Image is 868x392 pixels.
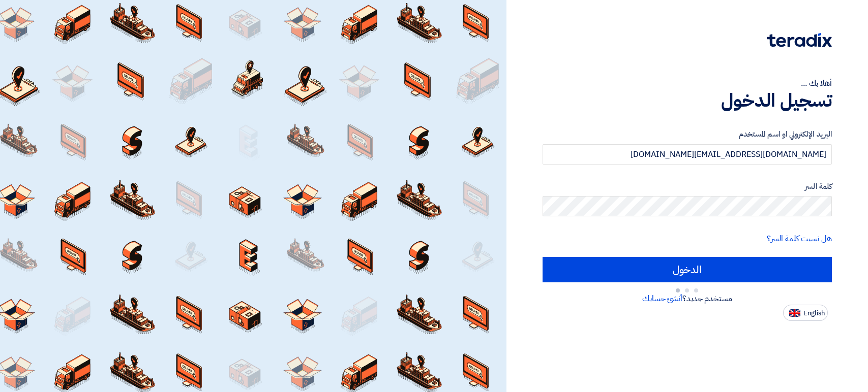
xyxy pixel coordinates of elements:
[543,128,832,140] label: البريد الإلكتروني او اسم المستخدم
[543,257,832,282] input: الدخول
[767,33,832,47] img: Teradix logo
[803,310,825,317] span: English
[783,305,828,321] button: English
[543,181,832,192] label: كلمة السر
[543,89,832,112] h1: تسجيل الدخول
[543,144,832,165] input: أدخل بريد العمل الإلكتروني او اسم المستخدم الخاص بك ...
[543,292,832,305] div: مستخدم جديد؟
[767,233,832,245] a: هل نسيت كلمة السر؟
[789,309,800,317] img: en-US.png
[543,77,832,89] div: أهلا بك ...
[642,292,682,305] a: أنشئ حسابك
